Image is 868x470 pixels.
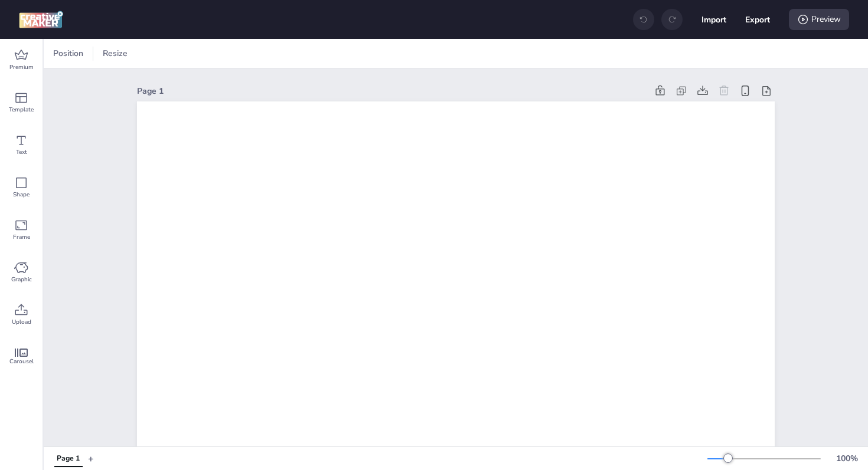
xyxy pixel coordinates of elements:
[701,7,726,32] button: Import
[100,47,130,60] span: Resize
[745,7,770,32] button: Export
[11,275,32,284] span: Graphic
[13,190,30,199] span: Shape
[9,63,34,72] span: Premium
[13,232,30,242] span: Frame
[789,9,849,30] div: Preview
[16,147,27,157] span: Text
[88,448,94,469] button: +
[51,47,86,60] span: Position
[57,453,80,464] div: Page 1
[48,448,88,469] div: Tabs
[833,452,861,465] div: 100 %
[12,317,31,327] span: Upload
[9,357,34,366] span: Carousel
[9,105,34,114] span: Template
[19,11,63,28] img: logo Creative Maker
[137,85,647,97] div: Page 1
